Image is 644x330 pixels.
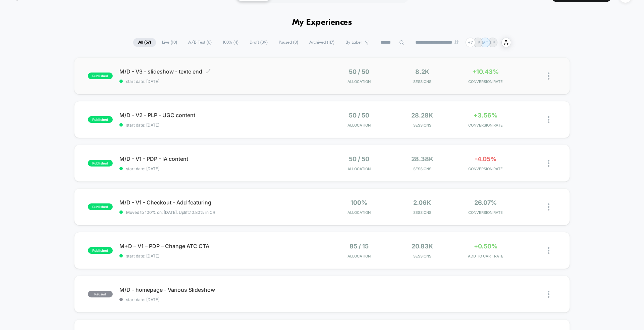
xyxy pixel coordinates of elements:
span: Allocation [347,210,371,215]
img: close [548,160,549,167]
span: 2.06k [413,199,431,206]
span: Sessions [392,79,452,84]
span: Allocation [347,79,371,84]
span: +3.56% [474,112,497,119]
p: LP [475,40,480,45]
span: A/B Test ( 6 ) [183,38,217,47]
span: 50 / 50 [349,112,369,119]
span: 20.83k [412,243,433,250]
span: Sessions [392,210,452,215]
img: end [454,40,459,44]
span: start date: [DATE] [119,253,322,258]
div: + 7 [466,38,475,47]
p: MT [482,40,488,45]
span: published [88,116,113,123]
span: Archived ( 117 ) [304,38,339,47]
span: -4.05% [475,155,496,162]
span: 28.38k [411,155,433,162]
span: +0.50% [474,243,497,250]
span: Allocation [347,167,371,171]
span: M/D - homepage - Various Slideshow [119,286,322,293]
span: paused [88,291,113,297]
span: 26.07% [474,199,497,206]
span: CONVERSION RATE [455,167,516,171]
span: M+D – V1 – PDP – Change ATC CTA [119,243,322,249]
span: 100% [351,199,367,206]
span: start date: [DATE] [119,79,322,84]
span: Allocation [347,254,371,258]
span: M/D - V1 - Checkout - Add featuring [119,199,322,206]
span: published [88,247,113,254]
span: ADD TO CART RATE [455,254,516,258]
img: close [548,116,549,123]
span: start date: [DATE] [119,297,322,302]
span: By Label [345,40,362,45]
span: All ( 57 ) [133,38,156,47]
span: 85 / 15 [350,243,369,250]
img: close [548,291,549,298]
p: LP [490,40,495,45]
span: published [88,73,113,79]
span: M/D - V2 - PLP - UGC content [119,112,322,119]
span: M/D - V1 - PDP - IA content [119,155,322,162]
span: Sessions [392,254,452,258]
span: CONVERSION RATE [455,79,516,84]
span: start date: [DATE] [119,123,322,128]
span: M/D - V3 - slideshow - texte end [119,68,322,75]
span: 28.28k [411,112,433,119]
span: +10.43% [472,68,499,75]
span: 8.2k [415,68,429,75]
span: published [88,203,113,210]
span: start date: [DATE] [119,166,322,171]
span: published [88,160,113,167]
span: Draft ( 39 ) [245,38,273,47]
span: Sessions [392,167,452,171]
h1: My Experiences [292,18,352,28]
span: Sessions [392,123,452,128]
img: close [548,73,549,80]
span: Allocation [347,123,371,128]
span: 100% ( 4 ) [218,38,244,47]
img: close [548,203,549,210]
span: CONVERSION RATE [455,123,516,128]
span: 50 / 50 [349,155,369,162]
img: close [548,247,549,254]
span: Moved to 100% on: [DATE] . Uplift: 10.80% in CR [126,210,215,215]
span: CONVERSION RATE [455,210,516,215]
span: Paused ( 8 ) [274,38,303,47]
span: Live ( 10 ) [157,38,182,47]
span: 50 / 50 [349,68,369,75]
